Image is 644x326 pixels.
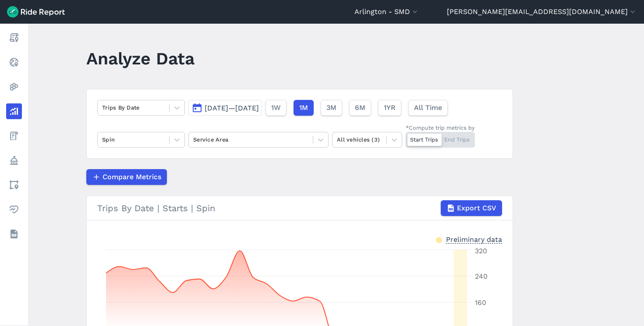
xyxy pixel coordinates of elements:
a: Policy [6,152,22,168]
div: *Compute trip metrics by [406,124,475,132]
span: 6M [355,103,365,113]
button: All Time [408,100,448,116]
button: 1M [294,100,314,116]
span: 1YR [384,103,396,113]
button: 1W [265,100,287,116]
div: Trips By Date | Starts | Spin [97,200,502,216]
a: Analyze [6,103,22,119]
button: [PERSON_NAME][EMAIL_ADDRESS][DOMAIN_NAME] [447,7,637,17]
span: Compare Metrics [103,172,161,182]
a: Datasets [6,226,22,242]
a: Realtime [6,54,22,70]
span: 1M [299,103,308,113]
button: 3M [321,100,342,116]
img: Ride Report [7,6,65,18]
button: Compare Metrics [86,169,167,185]
h1: Analyze Data [86,46,195,71]
a: Fees [6,128,22,144]
tspan: 240 [475,272,488,280]
a: Health [6,202,22,217]
a: Report [6,30,22,46]
span: [DATE]—[DATE] [205,104,259,112]
button: Export CSV [441,200,502,216]
span: All Time [414,103,442,113]
span: Export CSV [457,203,496,213]
button: [DATE]—[DATE] [188,100,262,116]
a: Heatmaps [6,79,22,95]
span: 1W [271,103,281,113]
button: Arlington - SMD [354,7,419,17]
tspan: 320 [475,247,487,255]
a: Areas [6,177,22,193]
span: 3M [326,103,336,113]
button: 6M [349,100,371,116]
div: Preliminary data [446,234,502,244]
tspan: 160 [475,298,486,307]
button: 1YR [378,100,401,116]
